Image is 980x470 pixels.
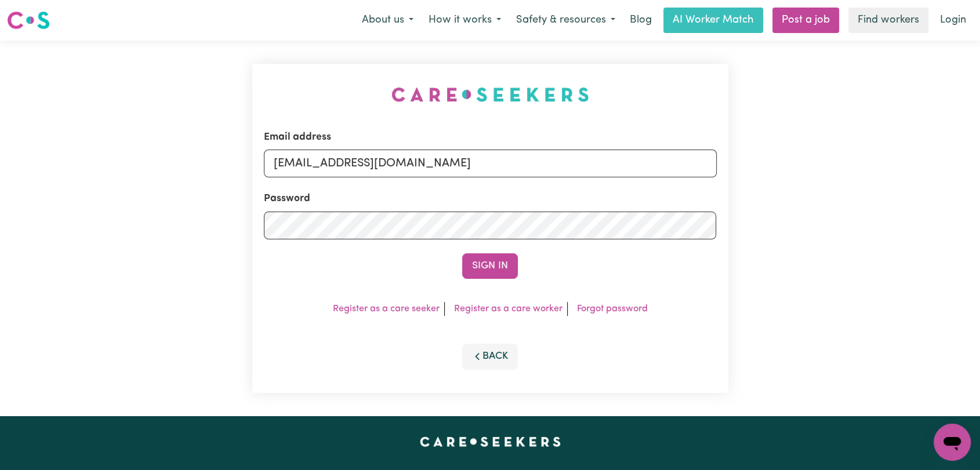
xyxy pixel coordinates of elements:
a: Blog [623,8,659,33]
button: Safety & resources [509,8,623,32]
a: Find workers [848,8,928,33]
button: About us [354,8,421,32]
label: Email address [264,130,331,145]
iframe: Button to launch messaging window [934,424,971,461]
a: Forgot password [577,304,648,314]
img: Careseekers logo [7,10,50,31]
a: Careseekers logo [7,7,50,34]
a: Careseekers home page [420,437,561,446]
a: Register as a care seeker [333,304,440,314]
button: Sign In [462,253,518,279]
a: Register as a care worker [454,304,562,314]
input: Email address [264,150,717,177]
a: AI Worker Match [663,8,763,33]
button: Back [462,344,518,369]
a: Login [933,8,973,33]
a: Post a job [772,8,839,33]
button: How it works [421,8,509,32]
label: Password [264,191,310,206]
